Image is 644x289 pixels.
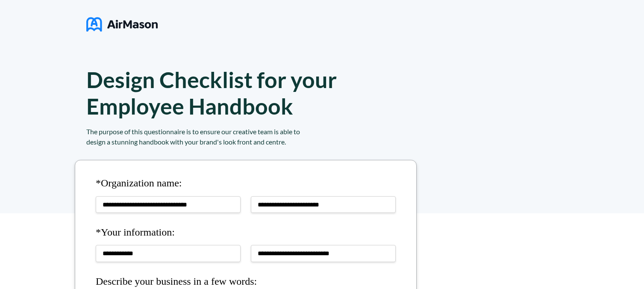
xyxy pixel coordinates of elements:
[86,14,158,35] img: logo
[86,127,437,137] div: The purpose of this questionnaire is to ensure our creative team is able to
[96,227,396,239] h4: *Your information:
[96,177,396,189] h4: *Organization name:
[96,276,396,288] h4: Describe your business in a few words:
[86,137,437,147] div: design a stunning handbook with your brand's look front and centre.
[86,66,337,119] h1: Design Checklist for your Employee Handbook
